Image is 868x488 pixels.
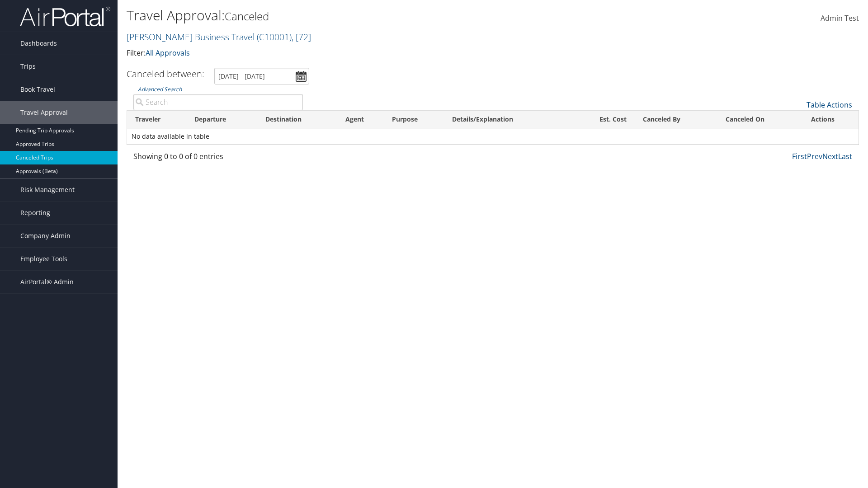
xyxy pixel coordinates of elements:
[292,31,311,43] span: , [ 72 ]
[20,225,71,247] span: Company Admin
[803,111,859,128] th: Actions
[572,111,635,128] th: Est. Cost: activate to sort column ascending
[127,111,186,128] th: Traveler: activate to sort column ascending
[822,151,838,161] a: Next
[138,85,182,93] a: Advanced Search
[821,5,859,33] a: Admin Test
[444,111,572,128] th: Details/Explanation
[20,6,110,27] img: airportal-logo.png
[20,55,36,78] span: Trips
[127,31,311,43] a: [PERSON_NAME] Business Travel
[20,248,67,270] span: Employee Tools
[214,68,309,84] input: [DATE] - [DATE]
[133,94,303,110] input: Advanced Search
[257,111,337,128] th: Destination: activate to sort column ascending
[20,32,57,55] span: Dashboards
[20,202,50,224] span: Reporting
[133,151,303,166] div: Showing 0 to 0 of 0 entries
[127,6,615,25] h1: Travel Approval:
[807,100,852,110] a: Table Actions
[838,151,852,161] a: Last
[127,128,859,145] td: No data available in table
[20,271,74,293] span: AirPortal® Admin
[20,78,55,101] span: Book Travel
[20,178,75,201] span: Risk Management
[792,151,807,161] a: First
[146,48,190,58] a: All Approvals
[127,68,204,80] h3: Canceled between:
[20,101,68,124] span: Travel Approval
[717,111,802,128] th: Canceled On: activate to sort column ascending
[635,111,717,128] th: Canceled By: activate to sort column ascending
[186,111,258,128] th: Departure: activate to sort column ascending
[384,111,444,128] th: Purpose
[821,13,859,23] span: Admin Test
[807,151,822,161] a: Prev
[225,9,269,23] small: Canceled
[127,47,615,59] p: Filter:
[257,31,292,43] span: ( C10001 )
[337,111,384,128] th: Agent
